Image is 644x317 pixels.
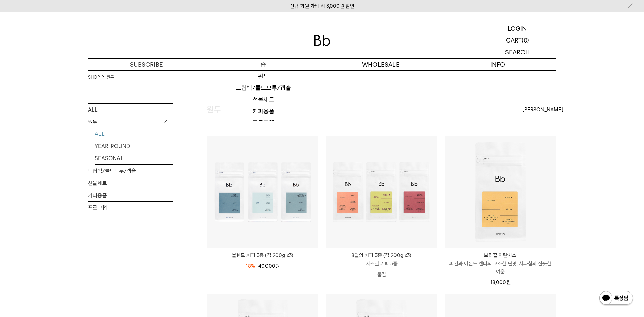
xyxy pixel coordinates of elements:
[445,260,556,276] p: 피칸과 아몬드 캔디의 고소한 단맛, 사과칩의 산뜻한 여운
[445,251,556,276] a: 브라질 아란치스 피칸과 아몬드 캔디의 고소한 단맛, 사과칩의 산뜻한 여운
[599,290,634,307] img: 카카오톡 채널 1:1 채팅 버튼
[290,3,354,9] a: 신규 회원 가입 시 3,000원 할인
[326,251,437,268] a: 8월의 커피 3종 (각 200g x3) 시즈널 커피 3종
[326,268,437,281] p: 품절
[207,251,318,260] a: 블렌드 커피 3종 (각 200g x3)
[88,177,173,189] a: 선물세트
[88,189,173,201] a: 커피용품
[506,34,522,46] p: CART
[326,251,437,260] p: 8월의 커피 3종 (각 200g x3)
[205,59,322,70] a: 숍
[88,104,173,116] a: ALL
[522,34,529,46] p: (0)
[107,74,114,81] a: 원두
[88,202,173,214] a: 프로그램
[95,152,173,164] a: SEASONAL
[88,165,173,177] a: 드립백/콜드브루/캡슐
[205,71,322,82] a: 원두
[522,105,563,114] span: [PERSON_NAME]
[205,82,322,94] a: 드립백/콜드브루/캡슐
[88,59,205,70] a: SUBSCRIBE
[445,136,556,248] img: 브라질 아란치스
[505,46,530,58] p: SEARCH
[275,263,280,269] span: 원
[326,136,437,248] img: 8월의 커피 3종 (각 200g x3)
[478,22,556,34] a: LOGIN
[205,105,322,117] a: 커피용품
[258,263,280,269] span: 40,000
[326,260,437,268] p: 시즈널 커피 3종
[205,94,322,105] a: 선물세트
[506,279,511,285] span: 원
[478,34,556,46] a: CART (0)
[88,116,173,128] p: 원두
[95,140,173,152] a: YEAR-ROUND
[95,128,173,140] a: ALL
[205,117,322,129] a: 프로그램
[508,22,527,34] p: LOGIN
[314,35,330,46] img: 로고
[439,59,556,70] p: INFO
[322,59,439,70] p: WHOLESALE
[445,251,556,260] p: 브라질 아란치스
[88,74,100,81] a: SHOP
[207,136,318,248] img: 블렌드 커피 3종 (각 200g x3)
[246,262,255,270] div: 18%
[490,279,511,285] span: 18,000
